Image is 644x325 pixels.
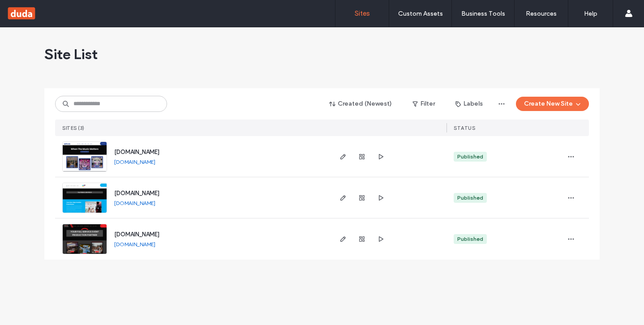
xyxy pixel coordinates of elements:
[44,45,98,63] span: Site List
[454,125,475,131] span: STATUS
[461,10,505,17] label: Business Tools
[584,10,597,17] label: Help
[398,10,443,17] label: Custom Assets
[62,125,85,131] span: SITES (3)
[114,158,155,165] a: [DOMAIN_NAME]
[457,153,483,161] div: Published
[526,10,557,17] label: Resources
[457,194,483,202] div: Published
[114,190,159,197] a: [DOMAIN_NAME]
[355,9,370,17] label: Sites
[114,200,155,206] a: [DOMAIN_NAME]
[114,241,155,248] a: [DOMAIN_NAME]
[457,235,483,243] div: Published
[114,149,159,155] a: [DOMAIN_NAME]
[447,97,491,111] button: Labels
[114,231,159,238] a: [DOMAIN_NAME]
[404,97,444,111] button: Filter
[322,97,400,111] button: Created (Newest)
[516,97,589,111] button: Create New Site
